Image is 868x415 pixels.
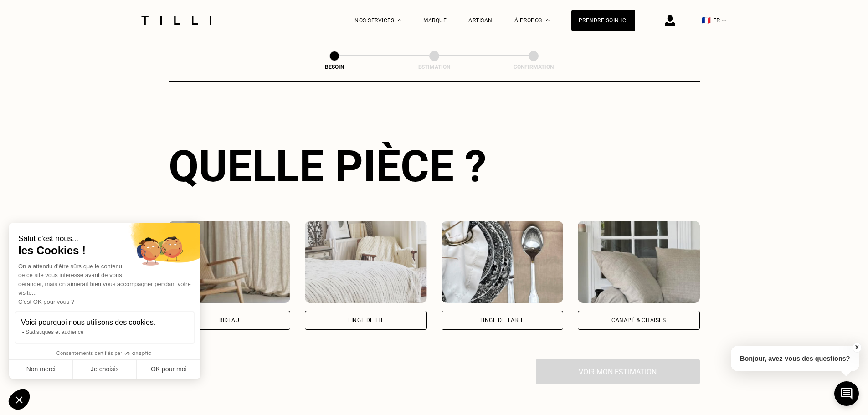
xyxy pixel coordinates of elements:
img: Tilli retouche votre Linge de table [442,221,564,303]
div: Canapé & chaises [611,318,666,323]
div: Confirmation [488,64,579,70]
div: Quelle pièce ? [169,141,700,192]
img: Logo du service de couturière Tilli [138,16,215,25]
button: X [852,343,861,353]
img: menu déroulant [722,19,726,21]
div: Linge de lit [348,318,383,323]
div: Besoin [289,64,380,70]
img: Menu déroulant [398,19,401,21]
div: Rideau [219,318,240,323]
span: 🇫🇷 [702,16,711,25]
div: Estimation [389,64,480,70]
img: icône connexion [665,15,675,26]
a: Prendre soin ici [571,10,635,31]
div: Linge de table [480,318,524,323]
img: Tilli retouche votre Linge de lit [305,221,427,303]
a: Artisan [468,17,493,24]
img: Tilli retouche votre Rideau [169,221,291,303]
img: Menu déroulant à propos [546,19,550,21]
img: Tilli retouche votre Canapé & chaises [578,221,700,303]
a: Marque [423,17,447,24]
p: Bonjour, avez-vous des questions? [731,346,859,371]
